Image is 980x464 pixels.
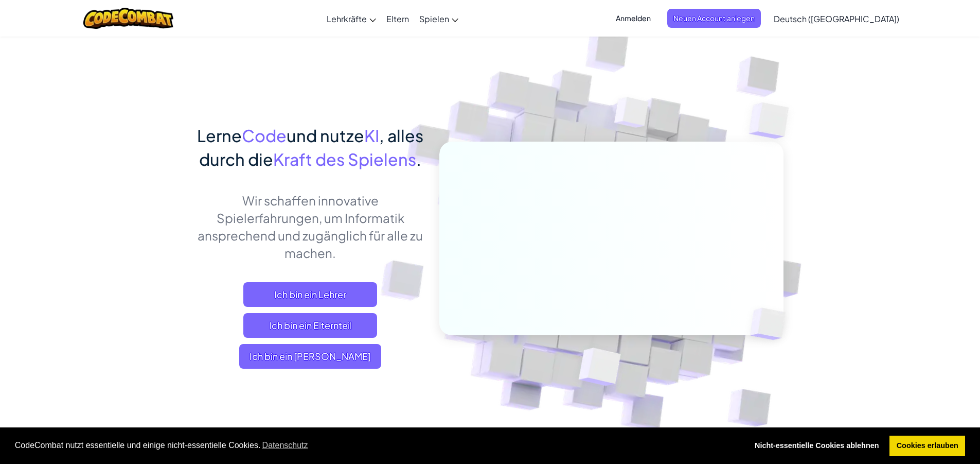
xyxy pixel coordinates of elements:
[243,313,377,338] a: Ich bin ein Elternteil
[774,13,899,24] span: Deutsch ([GEOGRAPHIC_DATA])
[83,8,173,29] img: CodeCombat logo
[260,438,309,453] a: learn more about cookies
[327,13,367,24] span: Lehrkräfte
[197,125,242,146] span: Lerne
[728,77,817,164] img: Overlap cubes
[197,192,424,262] p: Wir schaffen innovative Spielerfahrungen, um Informatik ansprechend und zugänglich für alle zu ma...
[419,13,449,24] span: Spielen
[15,438,740,453] span: CodeCombat nutzt essentielle und einige nicht-essentielle Cookies.
[553,326,645,411] img: Overlap cubes
[667,9,761,28] button: Neuen Account anlegen
[243,282,377,307] a: Ich bin ein Lehrer
[381,5,414,32] a: Eltern
[364,125,379,146] span: KI
[769,5,904,32] a: Deutsch ([GEOGRAPHIC_DATA])
[733,286,810,362] img: Overlap cubes
[610,9,657,28] button: Anmelden
[414,5,464,32] a: Spielen
[595,77,669,153] img: Overlap cubes
[239,344,381,369] button: Ich bin ein [PERSON_NAME]
[287,125,364,146] span: und nutze
[747,436,886,456] a: deny cookies
[242,125,287,146] span: Code
[322,5,381,32] a: Lehrkräfte
[273,149,416,169] span: Kraft des Spielens
[416,149,421,169] span: .
[889,436,965,456] a: allow cookies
